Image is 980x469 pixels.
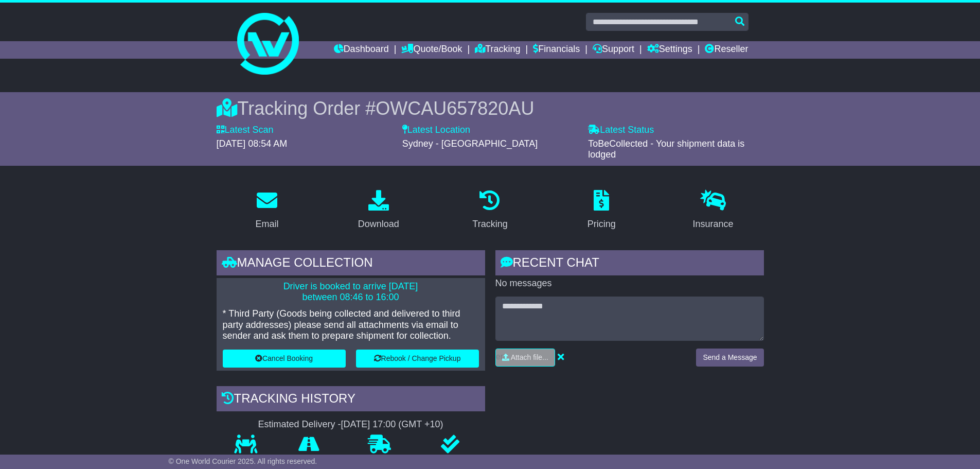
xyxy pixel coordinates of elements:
[255,217,278,231] div: Email
[341,419,443,430] div: [DATE] 17:00 (GMT +10)
[588,125,654,136] label: Latest Status
[466,186,514,235] a: Tracking
[686,186,740,235] a: Insurance
[475,41,520,59] a: Tracking
[334,41,389,59] a: Dashboard
[217,138,288,149] span: [DATE] 08:54 AM
[693,217,734,231] div: Insurance
[593,41,634,59] a: Support
[402,138,538,149] span: Sydney - [GEOGRAPHIC_DATA]
[587,217,616,231] div: Pricing
[402,125,470,136] label: Latest Location
[696,349,763,367] button: Send a Message
[401,41,462,59] a: Quote/Book
[351,186,406,235] a: Download
[217,250,485,278] div: Manage collection
[169,457,317,465] span: © One World Courier 2025. All rights reserved.
[356,350,479,368] button: Rebook / Change Pickup
[705,41,748,59] a: Reseller
[376,98,534,119] span: OWCAU657820AU
[248,186,285,235] a: Email
[495,278,764,289] p: No messages
[223,281,479,303] p: Driver is booked to arrive [DATE] between 08:46 to 16:00
[647,41,692,59] a: Settings
[223,350,346,368] button: Cancel Booking
[217,419,485,430] div: Estimated Delivery -
[217,386,485,414] div: Tracking history
[223,308,479,342] p: * Third Party (Goods being collected and delivered to third party addresses) please send all atta...
[581,186,622,235] a: Pricing
[217,97,764,119] div: Tracking Order #
[588,138,744,160] span: ToBeCollected - Your shipment data is lodged
[533,41,580,59] a: Financials
[217,125,274,136] label: Latest Scan
[358,217,399,231] div: Download
[495,250,764,278] div: RECENT CHAT
[472,217,507,231] div: Tracking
